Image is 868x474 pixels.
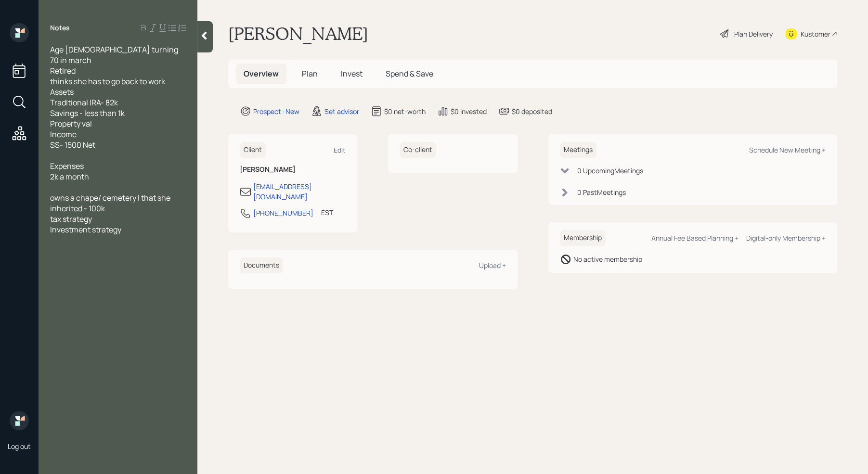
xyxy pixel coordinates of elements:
span: Income [50,129,77,140]
div: Digital-only Membership + [746,233,826,243]
div: EST [321,207,333,218]
h6: [PERSON_NAME] [240,166,346,174]
div: Log out [8,442,31,451]
span: tax strategy [50,214,92,224]
span: Invest [341,68,363,79]
span: Retired [50,65,76,76]
label: Notes [50,23,70,33]
span: 2k a month [50,171,89,182]
div: Prospect · New [253,106,299,116]
h1: [PERSON_NAME] [228,23,368,44]
span: Property val [50,118,92,129]
div: [EMAIL_ADDRESS][DOMAIN_NAME] [253,181,346,202]
div: Edit [334,145,346,154]
span: Plan [302,68,318,79]
span: owns a chape/ cemetery l that she inherited - 100k [50,192,172,214]
div: Set advisor [324,106,359,116]
div: 0 Past Meeting s [577,187,626,197]
span: thinks she has to go back to work [50,76,165,87]
div: Plan Delivery [734,29,773,39]
div: Annual Fee Based Planning + [651,233,738,243]
div: No active membership [573,254,642,264]
div: 0 Upcoming Meeting s [577,166,643,176]
h6: Documents [240,257,283,273]
div: Schedule New Meeting + [749,145,826,154]
div: Upload + [479,261,506,270]
div: $0 deposited [512,106,552,116]
img: retirable_logo.png [10,411,29,430]
div: [PHONE_NUMBER] [253,208,313,218]
div: Kustomer [801,29,830,39]
h6: Client [240,142,266,158]
span: Assets [50,87,74,97]
h6: Membership [560,230,606,246]
h6: Co-client [400,142,436,158]
div: $0 invested [451,106,487,116]
span: Expenses [50,161,84,171]
span: Traditional IRA- 82k [50,97,118,108]
h6: Meetings [560,142,596,158]
span: SS- 1500 Net [50,140,95,150]
span: Age [DEMOGRAPHIC_DATA] turning 70 in march [50,44,180,65]
span: Overview [244,68,279,79]
div: $0 net-worth [384,106,426,116]
span: Spend & Save [386,68,433,79]
span: Investment strategy [50,224,121,235]
span: Savings - less than 1k [50,108,125,118]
